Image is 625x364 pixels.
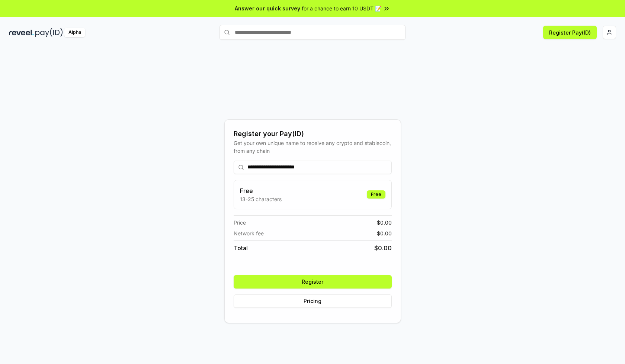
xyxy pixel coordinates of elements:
span: Total [234,244,248,252]
div: Free [367,190,385,199]
button: Register [234,275,392,289]
img: pay_id [35,28,63,37]
img: reveel_dark [9,28,34,37]
div: Alpha [64,28,85,37]
h3: Free [240,186,282,195]
span: $ 0.00 [377,219,392,226]
span: $ 0.00 [377,229,392,237]
span: $ 0.00 [374,244,392,252]
p: 13-25 characters [240,195,282,203]
div: Register your Pay(ID) [234,129,392,139]
span: Network fee [234,229,264,237]
button: Register Pay(ID) [543,26,597,39]
button: Pricing [234,294,392,308]
span: for a chance to earn 10 USDT 📝 [302,4,381,12]
div: Get your own unique name to receive any crypto and stablecoin, from any chain [234,139,392,155]
span: Answer our quick survey [235,4,300,12]
span: Price [234,219,246,226]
